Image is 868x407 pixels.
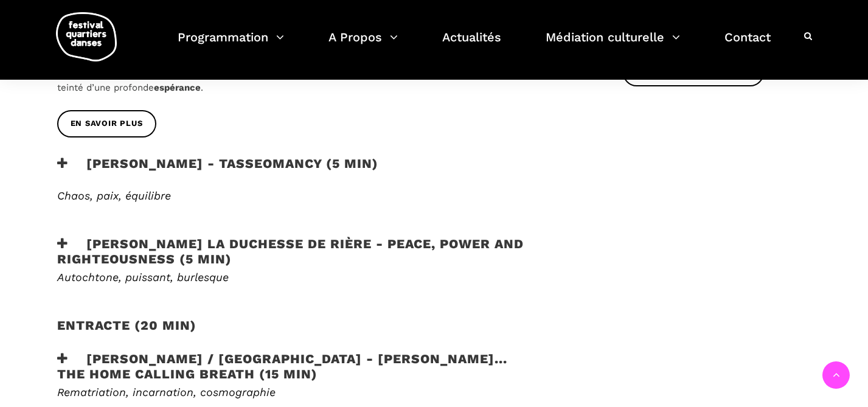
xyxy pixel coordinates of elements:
a: Médiation culturelle [546,27,680,63]
em: Rematriation, incarnation, cosmographie [57,386,276,398]
h3: [PERSON_NAME] / [GEOGRAPHIC_DATA] - [PERSON_NAME]... the home calling breath (15 min) [57,351,536,381]
span: EN SAVOIR PLUS [71,117,143,130]
a: Programmation [178,27,284,63]
h3: [PERSON_NAME] - Tasseomancy (5 min) [57,156,378,186]
a: Contact [724,27,771,63]
a: A Propos [328,27,398,63]
a: EN SAVOIR PLUS [57,110,156,137]
h3: [PERSON_NAME] la Duchesse de Rière - Peace, Power and Righteousness (5 min) [57,236,536,266]
img: logo-fqd-med [56,12,117,61]
em: Autochtone, puissant, burlesque [57,271,229,284]
h2: Entracte (20 min) [57,318,196,348]
em: Chaos, paix, équilibre [57,189,171,202]
strong: espérance [154,82,201,93]
a: Actualités [442,27,501,63]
